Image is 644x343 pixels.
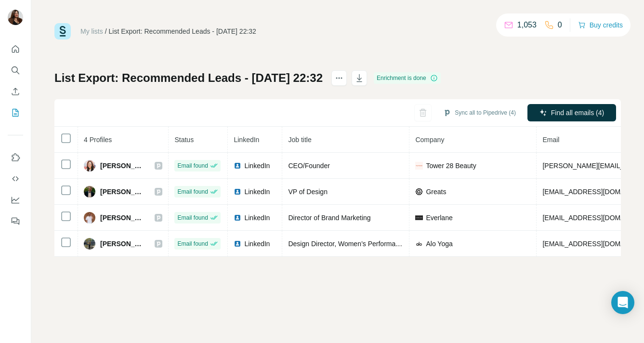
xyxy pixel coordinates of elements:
button: Quick start [8,40,23,58]
button: Buy credits [578,18,623,32]
button: Use Surfe on LinkedIn [8,149,23,166]
span: Greats [426,187,446,197]
span: Company [415,136,444,144]
img: LinkedIn logo [234,240,241,248]
button: actions [331,70,347,86]
span: LinkedIn [234,136,259,144]
img: Avatar [84,238,95,250]
span: Alo Yoga [426,239,452,249]
button: My lists [8,104,23,121]
span: 4 Profiles [84,136,112,144]
img: LinkedIn logo [234,214,241,222]
button: Find all emails (4) [527,104,616,121]
span: [PERSON_NAME] [100,187,145,197]
button: Search [8,62,23,79]
img: Surfe Logo [54,23,71,40]
button: Enrich CSV [8,83,23,100]
div: List Export: Recommended Leads - [DATE] 22:32 [109,26,256,36]
span: Director of Brand Marketing [288,214,370,222]
span: [PERSON_NAME] [100,239,145,249]
span: [PERSON_NAME] [100,213,145,223]
span: Everlane [426,213,452,223]
span: [PERSON_NAME] [100,161,145,171]
button: Use Surfe API [8,170,23,187]
a: My lists [80,27,103,35]
span: Email found [177,187,208,196]
button: Feedback [8,212,23,230]
button: Dashboard [8,191,23,209]
span: LinkedIn [244,187,270,197]
span: Find all emails (4) [551,108,604,118]
img: Avatar [84,212,95,224]
img: Avatar [84,160,95,171]
div: Enrichment is done [374,72,441,84]
span: LinkedIn [244,239,270,249]
span: VP of Design [288,188,327,196]
span: Email [542,136,559,144]
img: LinkedIn logo [234,162,241,170]
button: Sync all to Pipedrive (4) [436,106,523,120]
img: company-logo [415,162,423,170]
img: company-logo [415,214,423,222]
span: Job title [288,136,311,144]
p: 0 [558,19,562,31]
img: Avatar [84,186,95,198]
img: LinkedIn logo [234,188,241,196]
span: LinkedIn [244,213,270,223]
div: Open Intercom Messenger [611,291,634,314]
li: / [105,26,107,36]
h1: List Export: Recommended Leads - [DATE] 22:32 [54,70,323,86]
p: 1,053 [517,19,537,31]
span: Email found [177,239,208,248]
img: Avatar [8,10,23,25]
span: Email found [177,213,208,222]
img: company-logo [415,240,423,248]
span: CEO/Founder [288,162,329,170]
span: LinkedIn [244,161,270,171]
span: Design Director, Women’s Performance [288,240,406,248]
span: Email found [177,161,208,170]
span: Tower 28 Beauty [426,161,476,171]
img: company-logo [415,188,423,196]
span: Status [174,136,194,144]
